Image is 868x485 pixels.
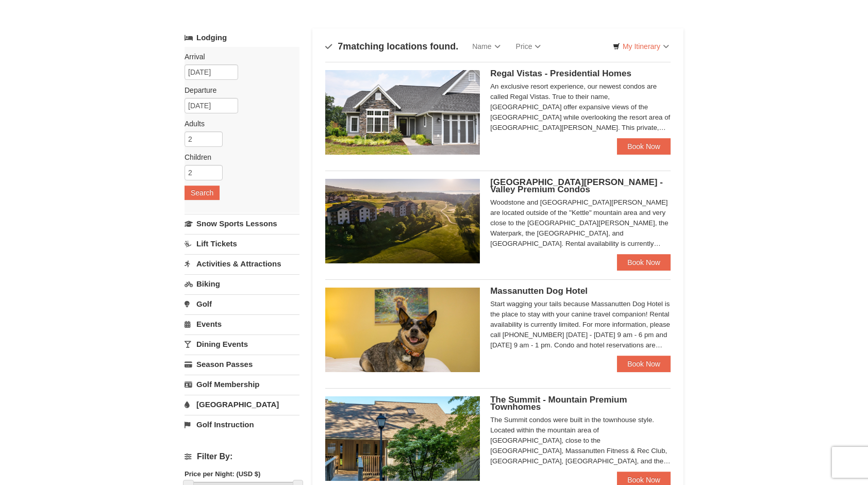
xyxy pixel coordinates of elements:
strong: Price per Night: (USD $) [185,470,260,478]
a: Golf Instruction [185,415,299,434]
label: Departure [185,85,292,95]
span: [GEOGRAPHIC_DATA][PERSON_NAME] - Valley Premium Condos [490,177,663,194]
a: Events [185,314,299,333]
a: Biking [185,274,299,293]
label: Adults [185,119,292,129]
a: Golf [185,294,299,313]
a: Book Now [617,138,671,155]
a: Activities & Attractions [185,254,299,273]
div: An exclusive resort experience, our newest condos are called Regal Vistas. True to their name, [G... [490,81,671,133]
img: 19219034-1-0eee7e00.jpg [325,396,480,481]
a: Price [508,36,549,57]
a: Dining Events [185,335,299,354]
img: 27428181-5-81c892a3.jpg [325,288,480,372]
h4: Filter By: [185,452,299,461]
span: Massanutten Dog Hotel [490,286,588,296]
h4: matching locations found. [325,41,458,52]
span: The Summit - Mountain Premium Townhomes [490,395,627,412]
a: Snow Sports Lessons [185,214,299,233]
img: 19219041-4-ec11c166.jpg [325,179,480,263]
span: Regal Vistas - Presidential Homes [490,69,631,78]
label: Arrival [185,52,292,62]
img: 19218991-1-902409a9.jpg [325,70,480,155]
label: Children [185,152,292,162]
a: Book Now [617,254,671,271]
span: 7 [338,41,343,52]
a: Golf Membership [185,375,299,394]
a: Lift Tickets [185,234,299,253]
a: Name [464,36,508,57]
button: Search [185,186,220,200]
a: Lodging [185,28,299,47]
div: Start wagging your tails because Massanutten Dog Hotel is the place to stay with your canine trav... [490,299,671,350]
a: Book Now [617,356,671,372]
div: Woodstone and [GEOGRAPHIC_DATA][PERSON_NAME] are located outside of the "Kettle" mountain area an... [490,197,671,249]
div: The Summit condos were built in the townhouse style. Located within the mountain area of [GEOGRAP... [490,415,671,466]
a: [GEOGRAPHIC_DATA] [185,395,299,414]
a: My Itinerary [606,39,676,54]
a: Season Passes [185,355,299,374]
